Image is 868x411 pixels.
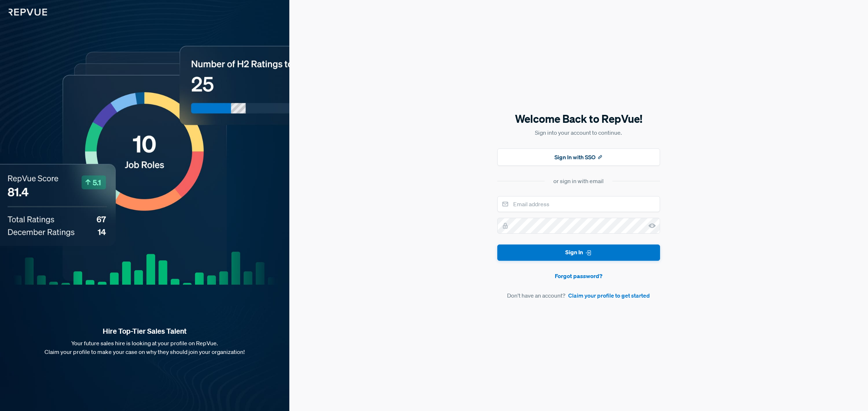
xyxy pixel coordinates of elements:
p: Sign into your account to continue. [497,128,660,137]
p: Your future sales hire is looking at your profile on RepVue. Claim your profile to make your case... [12,339,278,356]
strong: Hire Top-Tier Sales Talent [12,326,278,336]
button: Sign In with SSO [497,148,660,166]
button: Sign In [497,245,660,261]
div: or sign in with email [553,177,604,185]
a: Claim your profile to get started [568,291,650,300]
article: Don't have an account? [497,291,660,300]
a: Forgot password? [497,272,660,280]
h5: Welcome Back to RepVue! [497,111,660,126]
input: Email address [497,196,660,212]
